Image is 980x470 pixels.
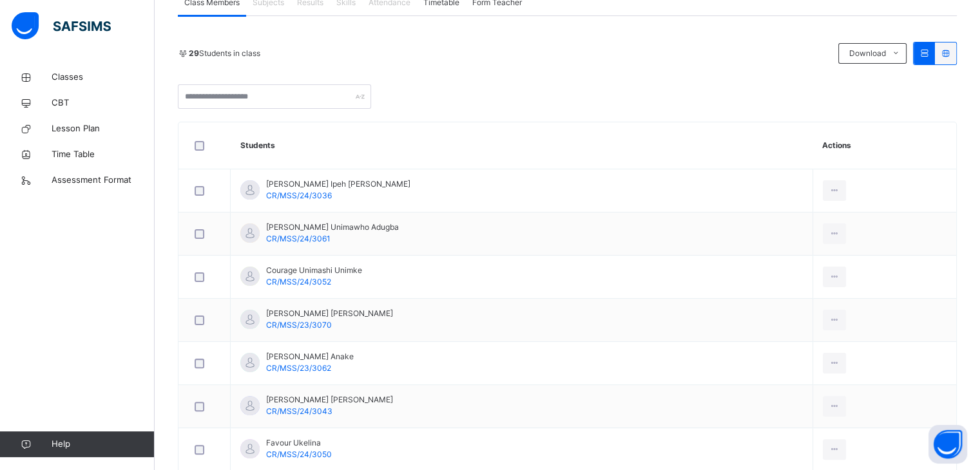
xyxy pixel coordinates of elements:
[266,221,399,233] span: [PERSON_NAME] Unimawho Adugba
[52,97,155,109] span: CBT
[849,48,885,59] span: Download
[52,148,155,161] span: Time Table
[266,437,332,449] span: Favour Ukelina
[52,438,154,451] span: Help
[266,277,331,287] span: CR/MSS/24/3052
[266,191,332,200] span: CR/MSS/24/3036
[266,265,362,276] span: Courage Unimashi Unimke
[266,234,331,243] span: CR/MSS/24/3061
[266,363,331,373] span: CR/MSS/23/3062
[189,48,199,58] b: 29
[266,406,332,416] span: CR/MSS/24/3043
[266,320,332,330] span: CR/MSS/23/3070
[266,308,393,319] span: [PERSON_NAME] [PERSON_NAME]
[266,449,332,459] span: CR/MSS/24/3050
[266,394,393,406] span: [PERSON_NAME] [PERSON_NAME]
[52,71,155,84] span: Classes
[12,12,111,39] img: safsims
[189,48,260,59] span: Students in class
[52,174,155,187] span: Assessment Format
[266,351,354,362] span: [PERSON_NAME] Anake
[231,122,813,169] th: Students
[928,425,967,464] button: Open asap
[266,178,410,190] span: [PERSON_NAME] Ipeh [PERSON_NAME]
[812,122,956,169] th: Actions
[52,122,155,135] span: Lesson Plan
